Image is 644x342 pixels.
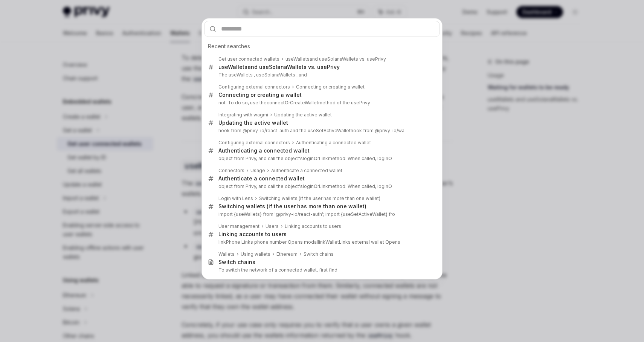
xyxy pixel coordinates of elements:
[218,195,253,202] div: Login with Lens
[276,251,298,257] div: Ethereum
[218,64,247,70] b: useWallets
[208,43,250,50] span: Recent searches
[266,223,279,229] div: Users
[296,84,365,90] div: Connecting or creating a wallet
[296,140,371,146] div: Authenticating a connected wallet
[241,251,270,257] div: Using wallets
[218,84,290,90] div: Configuring external connectors
[274,112,332,118] div: Updating the active wallet
[218,112,268,118] div: Integrating with wagmi
[218,251,235,257] div: Wallets
[218,128,424,134] p: hook from @privy-io/react-auth and the useSet hook from @privy-io/wa
[304,251,334,257] div: Switch chains
[318,239,339,245] b: linkWallet
[218,211,424,217] p: import {useWallets} from '@privy-io/react-auth'; import {use } fro
[218,231,287,238] div: Linking accounts to users
[324,128,351,133] b: ActiveWallet
[218,183,424,189] p: object from Privy, and call the object's method: When called, loginO
[218,223,259,229] div: User management
[218,64,340,70] div: and useSolanaWallets vs. usePrivy
[218,156,424,162] p: object from Privy, and call the object's method: When called, loginO
[218,175,305,182] div: Authenticate a connected wallet
[218,140,290,146] div: Configuring external connectors
[218,203,366,210] div: Switching wallets (if the user has more than one wallet)
[218,168,244,174] div: Connectors
[218,56,279,62] div: Get user connected wallets
[218,119,288,126] div: Updating the active wallet
[218,72,424,78] p: The useWallets , useSolanaWallets , and
[218,100,424,106] p: not. To do so, use the method of the usePrivy
[285,56,310,62] b: useWallets
[218,92,302,98] div: Connecting or creating a wallet
[285,223,341,229] div: Linking accounts to users
[259,195,380,202] div: Switching wallets (if the user has more than one wallet)
[303,156,328,161] b: loginOrLink
[218,147,310,154] div: Authenticating a connected wallet
[218,259,255,266] div: s
[250,168,265,174] div: Usage
[218,267,424,273] p: To switch the network of a connected wallet, first find
[267,100,318,105] b: connectOrCreateWallet
[303,183,328,189] b: loginOrLink
[285,56,386,62] div: and useSolanaWallets vs. usePrivy
[218,259,252,265] b: Switch chain
[218,239,424,245] p: linkPhone Links phone number Opens modal Links external wallet Opens
[271,168,342,174] div: Authenticate a connected wallet
[351,211,386,217] b: SetActiveWallet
